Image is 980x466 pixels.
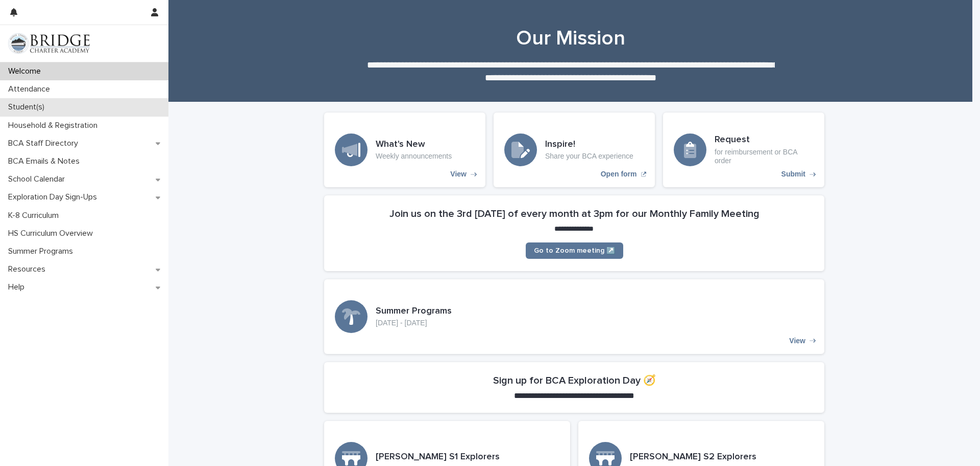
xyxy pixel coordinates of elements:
p: Weekly announcements [376,152,452,161]
p: Share your BCA experience [545,152,633,161]
p: Resources [4,264,54,274]
a: View [324,113,485,187]
p: Student(s) [4,102,53,112]
a: Submit [663,113,824,187]
h2: Join us on the 3rd [DATE] of every month at 3pm for our Monthly Family Meeting [389,208,759,220]
h1: Our Mission [321,26,821,51]
p: Submit [781,170,805,179]
h3: What's New [376,139,452,150]
p: Open form [601,170,637,179]
img: V1C1m3IdTEidaUdm9Hs0 [8,33,90,54]
a: Go to Zoom meeting ↗️ [526,242,623,259]
p: View [450,170,467,179]
h3: [PERSON_NAME] S1 Explorers [376,452,500,463]
p: HS Curriculum Overview [4,229,101,238]
p: Welcome [4,66,49,76]
h3: Inspire! [545,139,633,150]
p: Attendance [4,84,58,94]
h2: Sign up for BCA Exploration Day 🧭 [493,374,656,387]
p: K-8 Curriculum [4,211,67,220]
p: School Calendar [4,174,73,184]
p: Household & Registration [4,121,106,130]
p: Summer Programs [4,247,81,256]
p: Help [4,282,33,292]
p: [DATE] - [DATE] [376,319,452,327]
p: BCA Emails & Notes [4,157,88,166]
span: Go to Zoom meeting ↗️ [534,247,615,254]
h3: [PERSON_NAME] S2 Explorers [630,452,756,463]
p: for reimbursement or BCA order [715,148,814,165]
a: View [324,279,824,354]
p: Exploration Day Sign-Ups [4,192,105,202]
h3: Summer Programs [376,306,452,317]
h3: Request [715,135,814,146]
a: Open form [494,113,655,187]
p: BCA Staff Directory [4,139,86,148]
p: View [789,337,805,345]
